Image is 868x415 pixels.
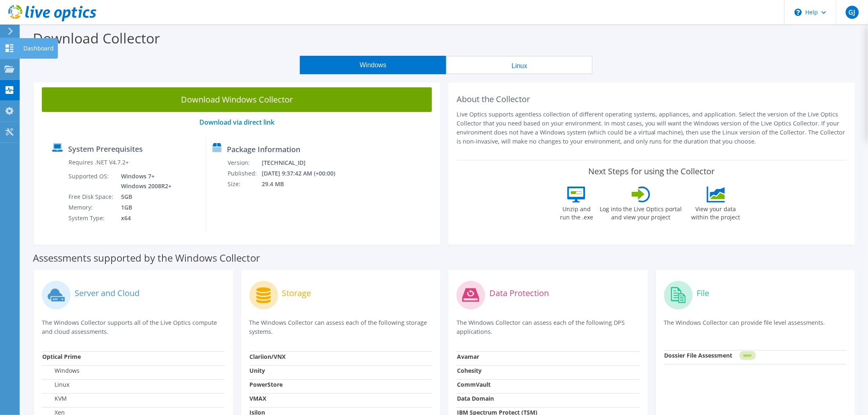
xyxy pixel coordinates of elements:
[457,110,847,146] p: Live Optics supports agentless collection of different operating systems, appliances, and applica...
[42,381,69,389] label: Linux
[68,171,115,192] td: Supported OS:
[42,394,67,403] label: KVM
[743,353,752,358] tspan: NEW!
[115,171,173,192] td: Windows 7+ Windows 2008R2+
[42,87,432,112] a: Download Windows Collector
[227,145,300,153] label: Package Information
[68,145,143,153] label: System Prerequisites
[795,9,802,16] svg: \n
[42,353,81,360] strong: Optical Prime
[42,367,80,375] label: Windows
[250,394,267,402] strong: VMAX
[227,179,261,189] td: Size:
[33,254,260,262] label: Assessments supported by the Windows Collector
[249,318,432,336] p: The Windows Collector can assess each of the following storage systems.
[69,158,129,166] label: Requires .NET V4.7.2+
[489,289,549,297] label: Data Protection
[227,157,261,168] td: Version:
[558,203,596,221] label: Unzip and run the .exe
[261,168,346,179] td: [DATE] 9:37:42 AM (+00:00)
[687,203,746,221] label: View your data within the project
[227,168,261,179] td: Published:
[115,192,173,202] td: 5GB
[300,56,446,74] button: Windows
[697,289,710,297] label: File
[68,202,115,213] td: Memory:
[115,202,173,213] td: 1GB
[457,381,491,388] strong: CommVault
[457,367,482,374] strong: Cohesity
[282,289,311,297] label: Storage
[75,289,139,297] label: Server and Cloud
[846,6,859,19] span: GJ
[457,318,640,336] p: The Windows Collector can assess each of the following DPS applications.
[33,29,160,48] label: Download Collector
[664,318,847,335] p: The Windows Collector can provide file level assessments.
[261,179,346,189] td: 29.4 MB
[250,381,283,388] strong: PowerStore
[665,351,733,359] strong: Dossier File Assessment
[457,94,847,104] h2: About the Collector
[199,118,274,127] a: Download via direct link
[588,166,715,176] label: Next Steps for using the Collector
[446,56,593,74] button: Linux
[600,203,683,221] label: Log into the Live Optics portal and view your project
[457,394,494,402] strong: Data Domain
[68,213,115,223] td: System Type:
[19,38,58,59] div: Dashboard
[261,157,346,168] td: [TECHNICAL_ID]
[457,353,479,360] strong: Avamar
[42,318,225,336] p: The Windows Collector supports all of the Live Optics compute and cloud assessments.
[250,367,265,374] strong: Unity
[68,192,115,202] td: Free Disk Space:
[115,213,173,223] td: x64
[250,353,286,360] strong: Clariion/VNX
